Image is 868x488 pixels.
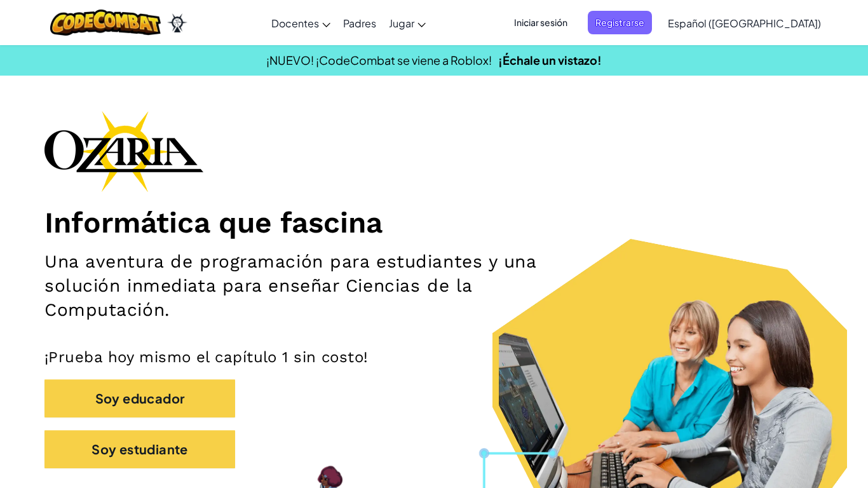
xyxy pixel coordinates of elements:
[44,250,566,322] h2: Una aventura de programación para estudiantes y una solución inmediata para enseñar Ciencias de l...
[498,53,602,67] a: ¡Échale un vistazo!
[271,17,319,30] span: Docentes
[337,6,383,40] a: Padres
[588,11,652,34] button: Registrarse
[383,6,432,40] a: Jugar
[506,11,575,34] button: Iniciar sesión
[389,17,414,30] span: Jugar
[266,53,492,67] span: ¡NUEVO! ¡CodeCombat se viene a Roblox!
[44,379,235,417] button: Soy educador
[668,17,821,30] span: Español ([GEOGRAPHIC_DATA])
[265,6,337,40] a: Docentes
[44,348,824,367] p: ¡Prueba hoy mismo el capítulo 1 sin costo!
[50,10,161,36] img: CodeCombat logo
[44,111,203,192] img: Ozaria branding logo
[44,205,824,240] h1: Informática que fascina
[167,13,187,32] img: Ozaria
[44,430,235,468] button: Soy estudiante
[661,6,827,40] a: Español ([GEOGRAPHIC_DATA])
